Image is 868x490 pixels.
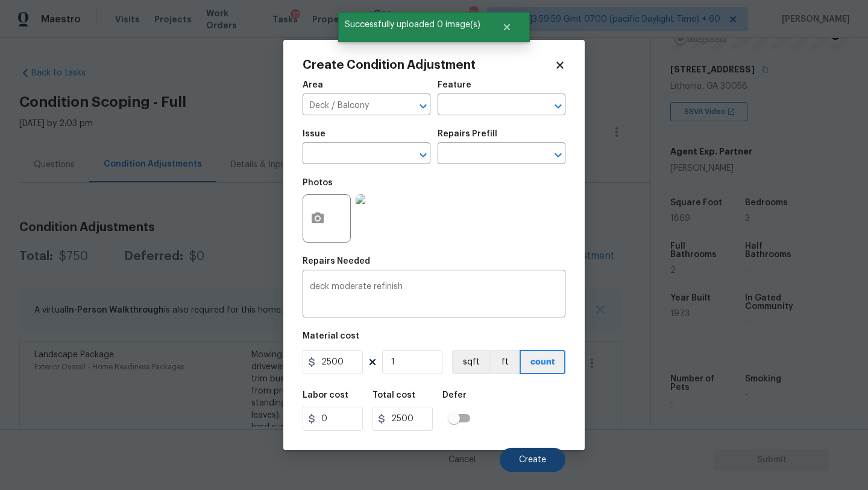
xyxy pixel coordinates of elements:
button: ft [489,350,520,374]
button: Open [415,147,432,164]
button: count [520,350,565,374]
span: Cancel [448,456,476,465]
h5: Labor cost [303,391,348,399]
button: Create [500,448,565,472]
button: Open [550,98,567,115]
h5: Repairs Prefill [438,130,497,138]
textarea: deck moderate refinish [310,282,558,308]
h5: Repairs Needed [303,257,370,266]
h5: Photos [303,179,333,187]
button: Open [415,98,432,115]
button: Cancel [429,448,495,472]
h5: Defer [442,391,467,399]
button: sqft [452,350,489,374]
h5: Total cost [373,391,415,399]
button: Close [487,15,527,39]
span: Create [519,456,546,465]
h2: Create Condition Adjustment [303,59,555,71]
button: Open [550,147,567,164]
h5: Feature [438,81,471,89]
h5: Area [303,81,323,89]
h5: Issue [303,130,325,138]
h5: Material cost [303,332,359,340]
span: Successfully uploaded 0 image(s) [338,12,487,37]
